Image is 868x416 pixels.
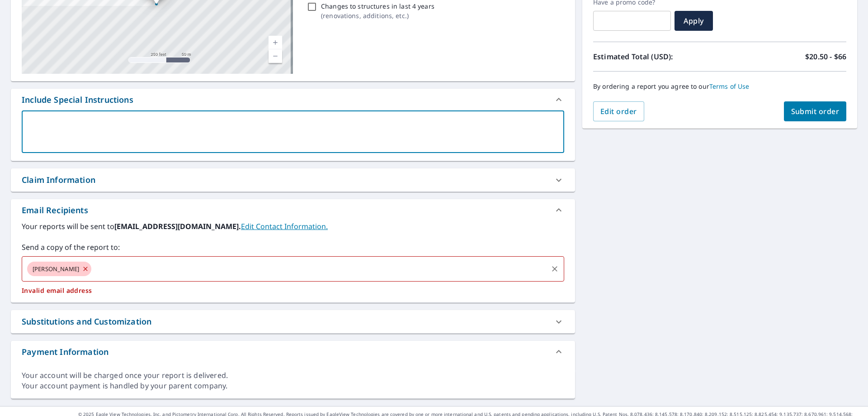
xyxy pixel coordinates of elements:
label: Your reports will be sent to [22,221,564,232]
div: [PERSON_NAME] [27,262,91,276]
button: Edit order [593,101,644,121]
div: Include Special Instructions [22,94,133,106]
a: Current Level 17, Zoom Out [269,49,282,63]
span: Edit order [600,106,637,116]
div: Claim Information [11,168,575,191]
button: Submit order [784,101,847,121]
button: Clear [548,263,561,275]
button: Apply [675,11,713,31]
div: Include Special Instructions [11,89,575,110]
div: Your account payment is handled by your parent company. [22,381,564,391]
div: Your account will be charged once your report is delivered. [22,370,564,381]
p: ( renovations, additions, etc. ) [321,11,434,20]
label: Send a copy of the report to: [22,242,564,253]
p: $20.50 - $66 [805,51,846,62]
div: Email Recipients [11,199,575,221]
p: Changes to structures in last 4 years [321,1,434,11]
a: EditContactInfo [241,221,328,231]
div: Email Recipients [22,204,88,216]
a: Terms of Use [709,82,750,91]
b: [EMAIL_ADDRESS][DOMAIN_NAME]. [114,221,241,231]
span: Submit order [791,106,840,116]
div: Claim Information [22,174,95,186]
span: [PERSON_NAME] [27,265,85,273]
div: Payment Information [22,346,108,358]
a: Current Level 17, Zoom In [269,36,282,49]
p: By ordering a report you agree to our [593,82,846,91]
p: Invalid email address [22,287,564,295]
div: Substitutions and Customization [22,316,151,328]
div: Payment Information [11,341,575,363]
div: Substitutions and Customization [11,310,575,333]
p: Estimated Total (USD): [593,51,720,62]
span: Apply [682,16,706,26]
